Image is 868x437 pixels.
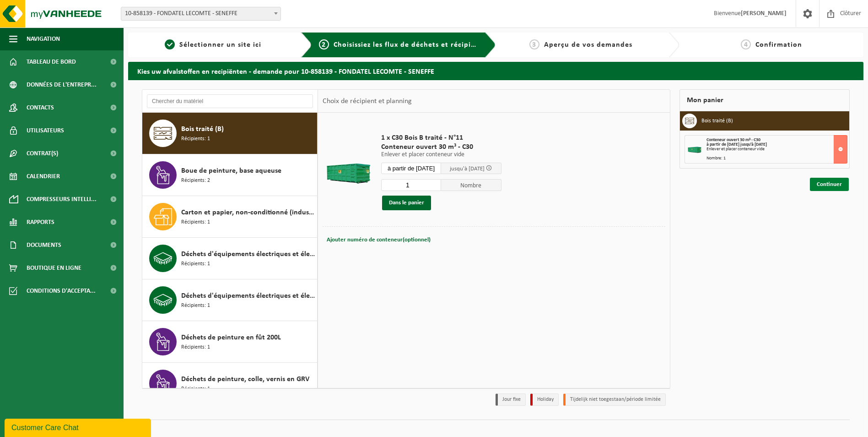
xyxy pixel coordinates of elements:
[706,142,767,147] strong: à partir de [DATE] jusqu'à [DATE]
[530,393,559,406] li: Holiday
[706,147,847,152] div: Enlever et placer conteneur vide
[133,39,294,50] a: 1Sélectionner un site ici
[27,27,60,50] span: Navigation
[181,260,210,268] span: Récipients: 1
[679,89,850,111] div: Mon panier
[181,135,210,143] span: Récipients: 1
[27,50,76,73] span: Tableau de bord
[181,301,210,310] span: Récipients: 1
[142,154,318,196] button: Boue de peinture, base aqueuse Récipients: 2
[181,385,210,393] span: Récipients: 1
[381,133,501,142] span: 1 x C30 Bois B traité - N°11
[128,62,863,80] h2: Kies uw afvalstoffen en recipiënten - demande pour 10-858139 - FONDATEL LECOMTE - SENEFFE
[27,188,97,211] span: Compresseurs intelli...
[142,279,318,321] button: Déchets d'équipements électriques et électroniques - Sans tubes cathodiques Récipients: 1
[142,321,318,363] button: Déchets de peinture en fût 200L Récipients: 1
[181,165,281,176] span: Boue de peinture, base aqueuse
[181,332,281,343] span: Déchets de peinture en fût 200L
[27,165,60,188] span: Calendrier
[563,393,666,406] li: Tijdelijk niet toegestaan/période limitée
[381,152,501,158] p: Enlever et placer conteneur vide
[334,41,486,49] span: Choisissiez les flux de déchets et récipients
[441,179,501,191] span: Nombre
[319,39,329,49] span: 2
[755,41,802,49] span: Confirmation
[27,234,61,257] span: Documents
[381,163,442,174] input: Sélectionnez date
[142,113,318,154] button: Bois traité (B) Récipients: 1
[142,363,318,404] button: Déchets de peinture, colle, vernis en GRV Récipients: 1
[27,73,97,96] span: Données de l'entrepr...
[706,156,847,161] div: Nombre: 1
[181,249,315,260] span: Déchets d'équipements électriques et électroniques - gros produits blancs (ménagers)
[318,90,416,113] div: Choix de récipient et planning
[181,290,315,301] span: Déchets d'équipements électriques et électroniques - Sans tubes cathodiques
[181,343,210,352] span: Récipients: 1
[147,94,313,108] input: Chercher du matériel
[741,10,787,17] strong: [PERSON_NAME]
[701,114,733,128] h3: Bois traité (B)
[121,7,281,21] span: 10-858139 - FONDATEL LECOMTE - SENEFFE
[529,39,539,49] span: 3
[327,237,431,243] span: Ajouter numéro de conteneur(optionnel)
[142,238,318,279] button: Déchets d'équipements électriques et électroniques - gros produits blancs (ménagers) Récipients: 1
[706,137,760,142] span: Conteneur ouvert 30 m³ - C30
[741,39,751,49] span: 4
[27,279,96,302] span: Conditions d'accepta...
[27,142,58,165] span: Contrat(s)
[381,142,501,152] span: Conteneur ouvert 30 m³ - C30
[5,417,153,437] iframe: chat widget
[810,178,849,191] a: Continuer
[181,218,210,227] span: Récipients: 1
[544,41,632,49] span: Aperçu de vos demandes
[27,96,54,119] span: Contacts
[27,211,54,234] span: Rapports
[181,207,315,218] span: Carton et papier, non-conditionné (industriel)
[181,374,309,385] span: Déchets de peinture, colle, vernis en GRV
[27,119,64,142] span: Utilisateurs
[142,196,318,238] button: Carton et papier, non-conditionné (industriel) Récipients: 1
[121,7,280,20] span: 10-858139 - FONDATEL LECOMTE - SENEFFE
[165,39,175,49] span: 1
[326,234,431,246] button: Ajouter numéro de conteneur(optionnel)
[27,257,81,279] span: Boutique en ligne
[179,41,261,49] span: Sélectionner un site ici
[181,176,210,185] span: Récipients: 2
[382,196,431,210] button: Dans le panier
[450,166,485,172] span: jusqu'à [DATE]
[496,393,526,406] li: Jour fixe
[181,124,224,135] span: Bois traité (B)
